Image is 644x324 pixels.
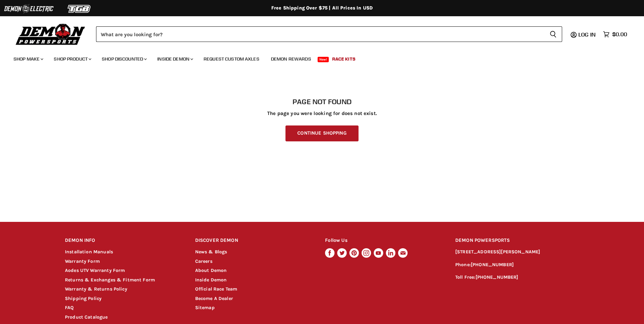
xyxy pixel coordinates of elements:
p: The page you were looking for does not exist. [65,111,579,116]
a: Continue Shopping [285,125,358,141]
a: Request Custom Axles [199,52,264,66]
a: Shop Product [49,52,95,66]
a: Inside Demon [195,277,227,283]
a: Shipping Policy [65,296,101,301]
a: Installation Manuals [65,249,113,255]
a: Race Kits [327,52,361,66]
h2: DISCOVER DEMON [195,233,313,249]
img: Demon Powersports [14,22,88,46]
h1: Page not found [65,98,579,106]
div: Free Shipping Over $75 | All Prices In USD [51,5,593,11]
a: [PHONE_NUMBER] [471,262,514,268]
a: Returns & Exchanges & Fitment Form [65,277,155,283]
span: Log in [578,31,596,38]
a: News & Blogs [195,249,227,255]
img: TGB Logo 2 [54,2,105,15]
p: Toll Free: [455,274,579,281]
a: Sitemap [195,305,215,310]
a: Aodes UTV Warranty Form [65,268,125,273]
h2: DEMON INFO [65,233,182,249]
a: Careers [195,258,212,264]
a: Warranty & Returns Policy [65,286,127,292]
h2: DEMON POWERSPORTS [455,233,579,249]
a: Warranty Form [65,258,100,264]
img: Demon Electric Logo 2 [3,2,54,15]
a: FAQ [65,305,74,310]
a: Shop Discounted [97,52,151,66]
a: Shop Make [8,52,47,66]
h2: Follow Us [325,233,442,249]
ul: Main menu [8,49,625,66]
input: Search [96,26,544,42]
span: $0.00 [612,31,627,38]
a: Inside Demon [152,52,197,66]
a: Demon Rewards [266,52,316,66]
form: Product [96,26,562,42]
a: About Demon [195,268,227,273]
span: New! [318,57,329,62]
a: Product Catalogue [65,314,108,320]
a: Become A Dealer [195,296,233,301]
p: [STREET_ADDRESS][PERSON_NAME] [455,248,579,256]
a: [PHONE_NUMBER] [476,274,519,280]
a: Official Race Team [195,286,237,292]
p: Phone: [455,261,579,269]
a: Log in [575,31,600,38]
button: Search [544,26,562,42]
a: $0.00 [600,29,630,39]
